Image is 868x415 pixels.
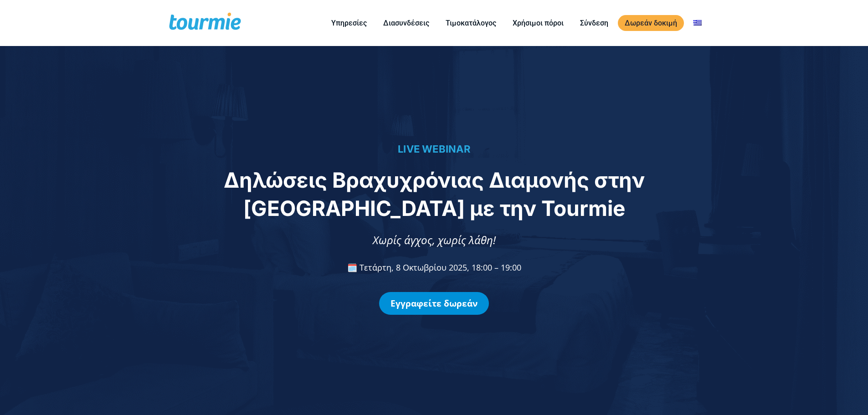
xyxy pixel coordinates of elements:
a: Σύνδεση [573,17,615,29]
a: Διασυνδέσεις [376,17,436,29]
a: Χρήσιμοι πόροι [506,17,570,29]
span: Τηλέφωνο [251,37,288,47]
a: Τιμοκατάλογος [439,17,503,29]
a: Δωρεάν δοκιμή [618,15,684,31]
a: Υπηρεσίες [324,17,374,29]
a: Αλλαγή σε [687,17,709,29]
a: Εγγραφείτε δωρεάν [379,292,489,315]
span: LIVE WEBINAR [398,143,470,155]
span: 🗓️ Τετάρτη, 8 Οκτωβρίου 2025, 18:00 – 19:00 [347,262,521,273]
span: Χωρίς άγχος, χωρίς λάθη! [373,232,496,247]
span: Δηλώσεις Βραχυχρόνιας Διαμονής στην [GEOGRAPHIC_DATA] με την Tourmie [224,167,645,221]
